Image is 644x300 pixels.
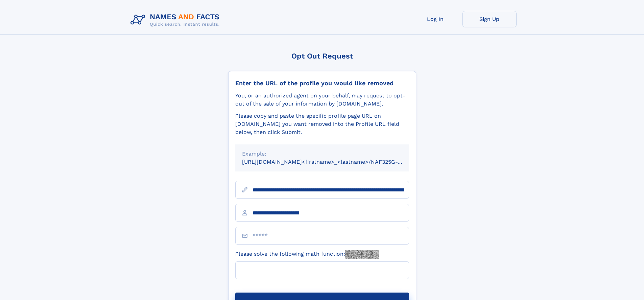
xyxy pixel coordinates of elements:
[408,11,462,27] a: Log In
[128,11,225,29] img: Logo Names and Facts
[242,159,422,165] small: [URL][DOMAIN_NAME]<firstname>_<lastname>/NAF325G-xxxxxxxx
[228,52,416,60] div: Opt Out Request
[235,112,409,136] div: Please copy and paste the specific profile page URL on [DOMAIN_NAME] you want removed into the Pr...
[235,250,379,259] label: Please solve the following math function:
[462,11,517,27] a: Sign Up
[235,79,409,87] div: Enter the URL of the profile you would like removed
[235,92,409,108] div: You, or an authorized agent on your behalf, may request to opt-out of the sale of your informatio...
[242,150,402,158] div: Example:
